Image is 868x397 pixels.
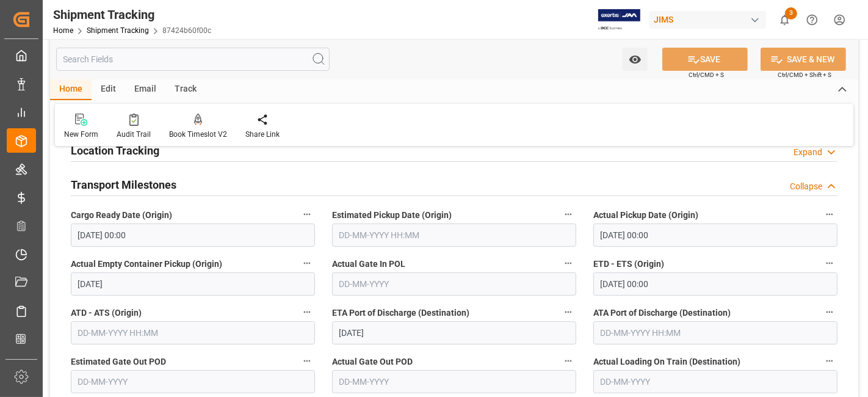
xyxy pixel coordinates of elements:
input: DD-MM-YYYY [71,370,315,393]
span: ATA Port of Discharge (Destination) [593,307,731,319]
a: Shipment Tracking [87,26,149,35]
button: Actual Empty Container Pickup (Origin) [299,255,315,271]
div: Edit [92,79,125,100]
button: Help Center [798,6,826,34]
input: DD-MM-YYYY HH:MM [71,224,315,247]
input: DD-MM-YYYY HH:MM [593,272,837,296]
span: Ctrl/CMD + S [689,70,724,79]
span: Actual Empty Container Pickup (Origin) [71,258,222,271]
div: Email [125,79,165,100]
span: ATD - ATS (Origin) [71,307,142,319]
button: Cargo Ready Date (Origin) [299,206,315,222]
div: Expand [794,146,822,159]
button: Actual Gate Out POD [560,353,576,369]
span: Actual Loading On Train (Destination) [593,355,740,368]
span: Cargo Ready Date (Origin) [71,209,172,222]
img: Exertis%20JAM%20-%20Email%20Logo.jpg_1722504956.jpg [598,9,640,31]
span: Actual Gate Out POD [332,355,413,368]
span: Estimated Gate Out POD [71,355,166,368]
input: DD-MM-YYYY [332,370,576,393]
div: Book Timeslot V2 [169,129,227,140]
h2: Transport Milestones [71,177,176,193]
input: DD-MM-YYYY HH:MM [71,321,315,344]
div: Track [165,79,206,100]
button: Actual Pickup Date (Origin) [822,206,837,222]
button: ETA Port of Discharge (Destination) [560,304,576,320]
h2: Location Tracking [71,142,159,159]
span: ETD - ETS (Origin) [593,258,664,271]
button: ATD - ATS (Origin) [299,304,315,320]
div: Home [50,79,92,100]
span: 3 [785,7,797,20]
div: Share Link [245,129,280,140]
button: Actual Gate In POL [560,255,576,271]
span: Actual Gate In POL [332,258,405,271]
input: DD-MM-YYYY HH:MM [593,224,837,247]
button: ETD - ETS (Origin) [822,255,837,271]
button: SAVE & NEW [761,48,846,71]
div: JIMS [649,11,766,29]
input: DD-MM-YYYY [71,272,315,296]
button: Estimated Pickup Date (Origin) [560,206,576,222]
a: Home [53,26,73,35]
button: show 3 new notifications [771,6,798,34]
div: Shipment Tracking [53,5,211,24]
span: ETA Port of Discharge (Destination) [332,307,469,319]
span: Estimated Pickup Date (Origin) [332,209,452,222]
input: DD-MM-YYYY [593,370,837,393]
span: Ctrl/CMD + Shift + S [778,70,831,79]
input: DD-MM-YYYY HH:MM [593,321,837,344]
input: DD-MM-YYYY [332,321,576,344]
input: Search Fields [56,48,330,71]
input: DD-MM-YYYY [332,272,576,296]
button: ATA Port of Discharge (Destination) [822,304,837,320]
button: Actual Loading On Train (Destination) [822,353,837,369]
div: Collapse [790,180,822,193]
span: Actual Pickup Date (Origin) [593,209,698,222]
input: DD-MM-YYYY HH:MM [332,224,576,247]
button: Estimated Gate Out POD [299,353,315,369]
div: Audit Trail [117,129,151,140]
div: New Form [64,129,98,140]
button: open menu [623,48,648,71]
button: JIMS [649,8,771,31]
button: SAVE [662,48,748,71]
